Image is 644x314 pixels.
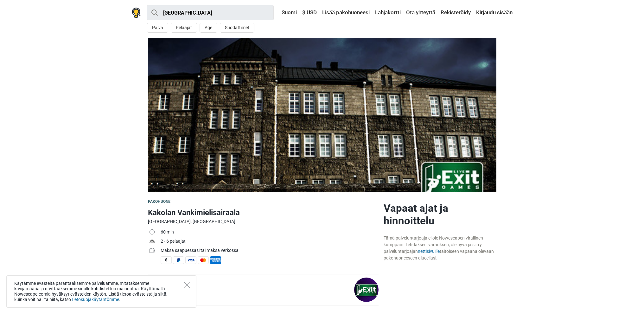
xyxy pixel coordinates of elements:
[277,10,282,15] img: Suomi
[173,256,184,264] span: PayPal
[439,7,472,18] a: Rekisteröidy
[148,207,379,218] h1: Kakolan Vankimielisairaala
[148,38,496,192] img: Kakolan Vankimielisairaala photo 1
[71,297,119,302] a: Tietosuojakäytäntömme
[200,23,217,33] button: Age
[373,7,402,18] a: Lahjakortti
[185,256,196,264] span: Visa
[475,7,513,18] a: Kirjaudu sisään
[132,8,141,18] img: Nowescape logo
[301,7,318,18] a: $ USD
[354,278,379,302] img: a733fa9b25f33689l.png
[384,235,496,261] div: Tämä palveluntarjoaja ei ole Nowescapen virallinen kumppani. Tehdäksesi varauksen, ole hyvä ja si...
[147,5,274,20] input: kokeile “London”
[384,202,496,227] h2: Vapaat ajat ja hinnoittelu
[276,7,298,18] a: Suomi
[161,256,172,264] span: Käteinen
[321,7,371,18] a: Lisää pakohuoneesi
[418,249,440,254] a: nettisivuille
[161,237,379,247] td: 2 - 6 pelaajat
[184,282,190,288] button: Close
[6,275,196,308] div: Käytämme evästeitä parantaaksemme palveluamme, mitataksemme kävijämääriä ja näyttääksemme sinulle...
[148,218,379,225] div: [GEOGRAPHIC_DATA], [GEOGRAPHIC_DATA]
[210,256,221,264] span: American Express
[148,199,171,204] span: Pakohuone
[147,23,168,33] button: Päivä
[405,7,437,18] a: Ota yhteyttä
[161,228,379,237] td: 60 min
[198,256,209,264] span: MasterCard
[220,23,254,33] button: Suodattimet
[161,247,379,254] div: Maksa saapuessasi tai maksa verkossa
[171,23,197,33] button: Pelaajat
